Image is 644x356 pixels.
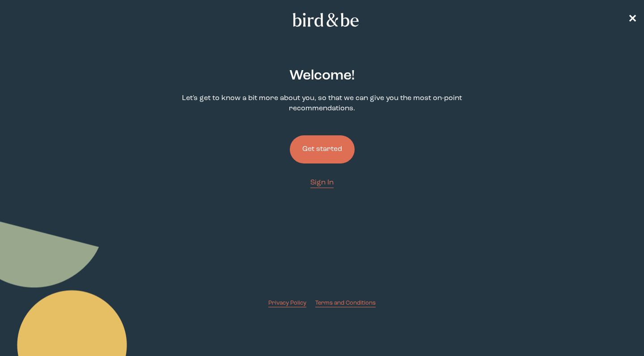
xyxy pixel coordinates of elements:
a: Terms and Conditions [315,299,376,307]
span: Sign In [310,179,334,186]
p: Let's get to know a bit more about you, so that we can give you the most on-point recommendations. [168,93,476,114]
span: Terms and Conditions [315,300,376,306]
iframe: Gorgias live chat messenger [599,314,635,347]
button: Get started [290,135,355,163]
h2: Welcome ! [289,66,355,86]
a: ✕ [628,12,637,28]
span: Privacy Policy [268,300,306,306]
a: Privacy Policy [268,299,306,307]
a: Get started [290,121,355,178]
span: ✕ [628,14,637,25]
a: Sign In [310,178,334,188]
